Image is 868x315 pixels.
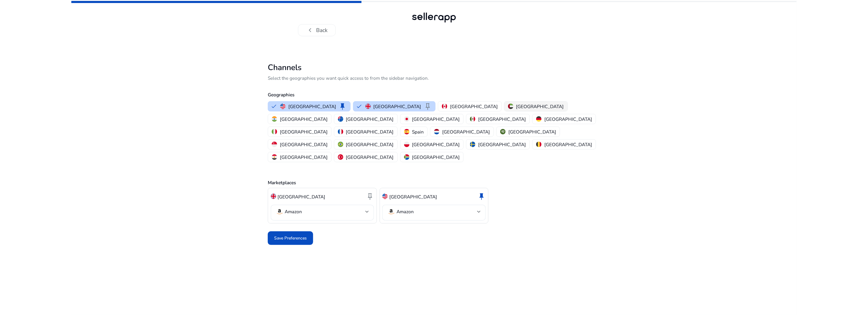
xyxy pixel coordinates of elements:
p: [GEOGRAPHIC_DATA] [280,129,328,135]
img: es.svg [404,129,410,134]
span: chevron_left [306,26,314,34]
p: [GEOGRAPHIC_DATA] [346,141,394,148]
p: [GEOGRAPHIC_DATA] [277,193,325,200]
p: [GEOGRAPHIC_DATA] [412,154,460,160]
img: au.svg [338,116,343,122]
img: jp.svg [404,116,410,122]
p: [GEOGRAPHIC_DATA] [450,103,498,110]
img: ca.svg [442,104,447,109]
p: [GEOGRAPHIC_DATA] [412,116,460,122]
img: fr.svg [338,129,343,134]
p: [GEOGRAPHIC_DATA] [346,116,394,122]
img: za.svg [404,154,410,160]
img: mx.svg [470,116,475,122]
p: Marketplaces [268,179,600,186]
p: [GEOGRAPHIC_DATA] [346,129,394,135]
img: nl.svg [434,129,439,134]
p: Select the geographies you want quick access to from the sidebar navigation. [268,75,600,82]
img: ae.svg [508,104,513,109]
img: amazon.svg [387,208,395,216]
p: [GEOGRAPHIC_DATA] [389,193,437,200]
span: keep [478,192,486,200]
img: sg.svg [272,142,277,147]
p: [GEOGRAPHIC_DATA] [280,141,328,148]
span: Save Preferences [274,235,307,241]
p: [GEOGRAPHIC_DATA] [478,116,526,122]
img: amazon.svg [276,208,283,216]
p: [GEOGRAPHIC_DATA] [412,141,460,148]
p: [GEOGRAPHIC_DATA] [442,129,490,135]
p: [GEOGRAPHIC_DATA] [516,103,564,110]
p: [GEOGRAPHIC_DATA] [280,116,328,122]
p: [GEOGRAPHIC_DATA] [373,103,421,110]
p: Geographies [268,91,600,98]
img: eg.svg [272,154,277,160]
p: Spain [412,129,424,135]
img: uk.svg [365,104,371,109]
img: uk.svg [271,194,276,199]
p: Amazon [285,209,302,214]
img: in.svg [272,116,277,122]
p: Amazon [397,209,414,214]
button: Save Preferences [268,231,313,245]
p: [GEOGRAPHIC_DATA] [508,129,556,135]
img: tr.svg [338,154,343,160]
span: keep [424,102,432,110]
img: pl.svg [404,142,410,147]
p: [GEOGRAPHIC_DATA] [346,154,394,160]
img: se.svg [470,142,475,147]
span: keep [366,192,374,200]
p: [GEOGRAPHIC_DATA] [478,141,526,148]
p: [GEOGRAPHIC_DATA] [280,154,328,160]
img: us.svg [280,104,286,109]
span: keep [339,102,347,110]
img: de.svg [536,116,542,122]
button: chevron_leftBack [298,24,336,36]
p: [GEOGRAPHIC_DATA] [544,141,592,148]
p: [GEOGRAPHIC_DATA] [544,116,592,122]
h2: Channels [268,63,600,72]
img: be.svg [536,142,542,147]
img: us.svg [382,194,388,199]
img: br.svg [338,142,343,147]
p: [GEOGRAPHIC_DATA] [288,103,336,110]
img: sa.svg [500,129,506,134]
img: it.svg [272,129,277,134]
